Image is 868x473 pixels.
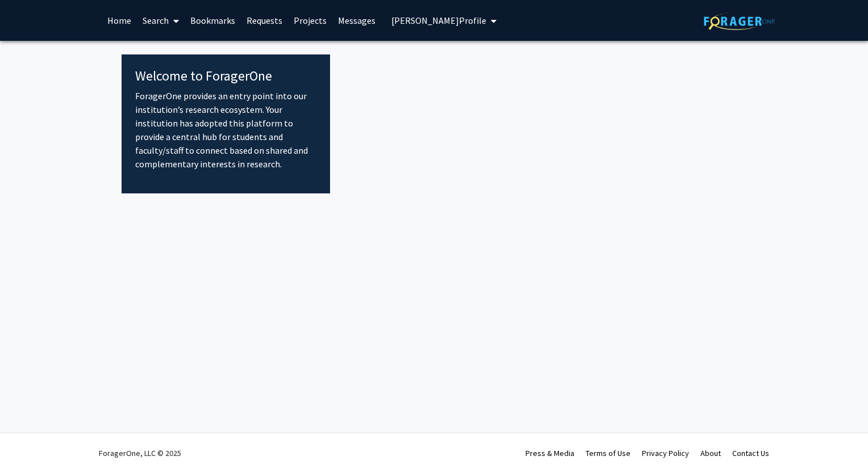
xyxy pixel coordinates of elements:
[642,448,689,458] a: Privacy Policy
[135,68,316,85] h4: Welcome to ForagerOne
[102,1,137,40] a: Home
[332,1,381,40] a: Messages
[732,448,769,458] a: Contact Us
[525,448,574,458] a: Press & Media
[700,448,721,458] a: About
[99,433,181,473] div: ForagerOne, LLC © 2025
[241,1,288,40] a: Requests
[288,1,332,40] a: Projects
[391,15,486,26] span: [PERSON_NAME] Profile
[137,1,185,40] a: Search
[704,12,775,30] img: ForagerOne Logo
[586,448,631,458] a: Terms of Use
[185,1,241,40] a: Bookmarks
[135,89,316,171] p: ForagerOne provides an entry point into our institution’s research ecosystem. Your institution ha...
